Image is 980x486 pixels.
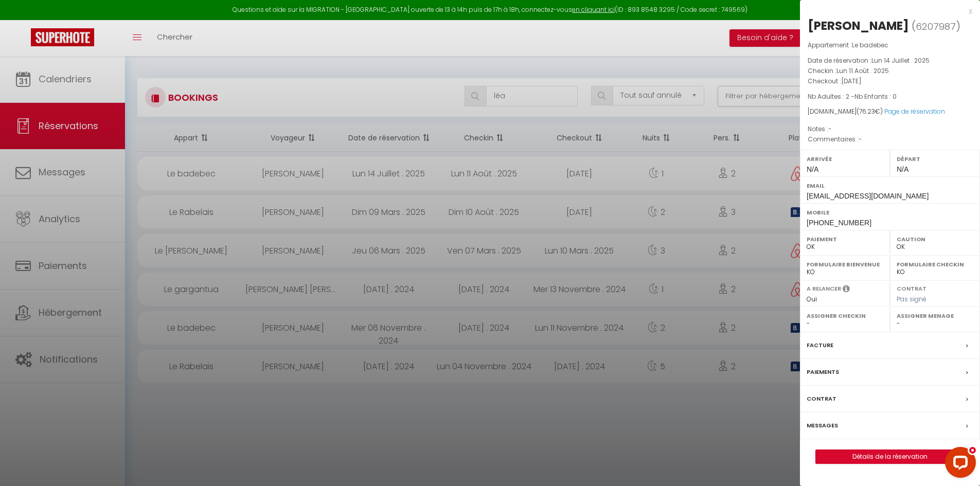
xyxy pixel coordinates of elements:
[916,20,956,33] span: 6207987
[897,311,973,321] label: Assigner Menage
[836,66,889,75] span: Lun 11 Août . 2025
[937,443,980,486] iframe: LiveChat chat widget
[808,56,972,66] p: Date de réservation :
[871,56,930,65] span: Lun 14 Juillet . 2025
[897,295,926,303] span: Pas signé
[808,134,972,145] p: Commentaires :
[808,40,972,50] p: Appartement :
[807,219,871,227] span: [PHONE_NUMBER]
[800,5,972,17] div: x
[808,92,897,101] span: Nb Adultes : 2 -
[808,17,909,34] div: [PERSON_NAME]
[859,107,875,116] span: 76.23
[807,181,973,191] label: Email
[854,92,897,101] span: Nb Enfants : 0
[897,259,973,269] label: Formulaire Checkin
[807,192,929,200] span: [EMAIL_ADDRESS][DOMAIN_NAME]
[852,41,888,49] span: Le badebec
[808,66,972,76] p: Checkin :
[912,19,960,33] span: ( )
[808,76,972,86] p: Checkout :
[807,234,883,244] label: Paiement
[807,284,841,293] label: A relancer
[808,107,972,117] div: [DOMAIN_NAME]
[816,450,964,463] a: Détails de la réservation
[897,154,973,164] label: Départ
[807,154,883,164] label: Arrivée
[807,311,883,321] label: Assigner Checkin
[815,449,965,464] button: Détails de la réservation
[828,124,832,133] span: -
[807,367,839,377] label: Paiements
[807,393,836,404] label: Contrat
[857,107,883,116] span: ( €)
[807,207,973,218] label: Mobile
[884,107,945,116] a: Page de réservation
[807,165,818,173] span: N/A
[808,124,972,134] p: Notes :
[841,77,862,85] span: [DATE]
[897,284,926,291] label: Contrat
[807,259,883,269] label: Formulaire Bienvenue
[859,135,862,143] span: -
[897,234,973,244] label: Caution
[807,420,838,431] label: Messages
[807,340,833,351] label: Facture
[897,165,908,173] span: N/A
[843,284,850,296] i: Sélectionner OUI si vous souhaiter envoyer les séquences de messages post-checkout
